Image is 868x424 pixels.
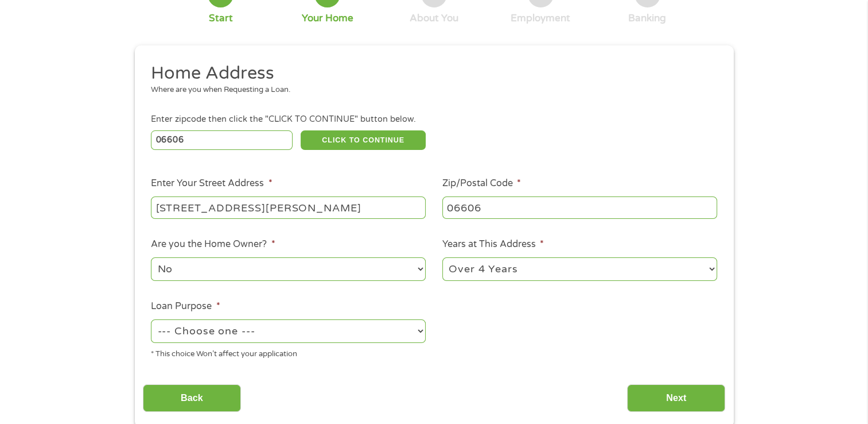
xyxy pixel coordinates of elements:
[151,178,272,190] label: Enter Your Street Address
[301,130,426,150] button: CLICK TO CONTINUE
[151,130,293,150] input: Enter Zipcode (e.g 01510)
[302,12,353,25] div: Your Home
[410,12,458,25] div: About You
[627,384,725,413] input: Next
[151,345,426,360] div: * This choice Won’t affect your application
[151,196,426,218] input: 1 Main Street
[628,12,666,25] div: Banking
[151,300,220,313] label: Loan Purpose
[442,178,521,190] label: Zip/Postal Code
[143,384,241,413] input: Back
[209,12,233,25] div: Start
[151,62,709,85] h2: Home Address
[151,113,717,126] div: Enter zipcode then click the "CLICK TO CONTINUE" button below.
[511,12,570,25] div: Employment
[151,84,709,96] div: Where are you when Requesting a Loan.
[442,238,544,250] label: Years at This Address
[151,238,275,250] label: Are you the Home Owner?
